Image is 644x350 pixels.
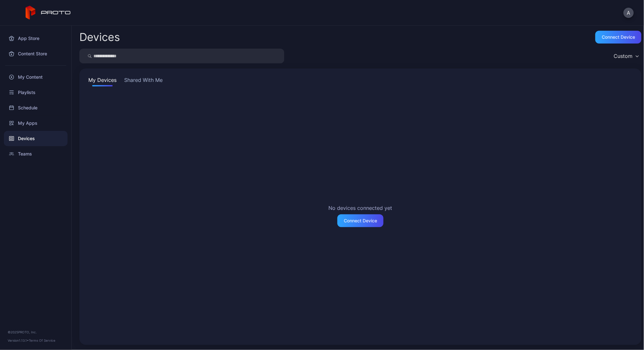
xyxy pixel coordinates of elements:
a: Terms Of Service [29,338,55,342]
div: © 2025 PROTO, Inc. [8,330,64,335]
a: App Store [4,31,68,46]
h2: No devices connected yet [329,204,392,212]
button: A [624,8,634,18]
a: My Content [4,69,68,85]
span: Version 1.13.1 • [8,338,29,342]
button: Custom [610,49,641,63]
a: Teams [4,146,68,162]
a: Playlists [4,85,68,100]
button: Connect device [595,31,641,44]
h2: Devices [79,31,120,43]
div: Connect Device [344,218,377,223]
div: Custom [614,53,632,59]
a: Devices [4,131,68,146]
a: Content Store [4,46,68,61]
div: Connect device [602,35,635,40]
button: My Devices [87,76,118,86]
a: My Apps [4,115,68,131]
button: Shared With Me [123,76,164,86]
a: Schedule [4,100,68,115]
button: Connect Device [337,214,383,227]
